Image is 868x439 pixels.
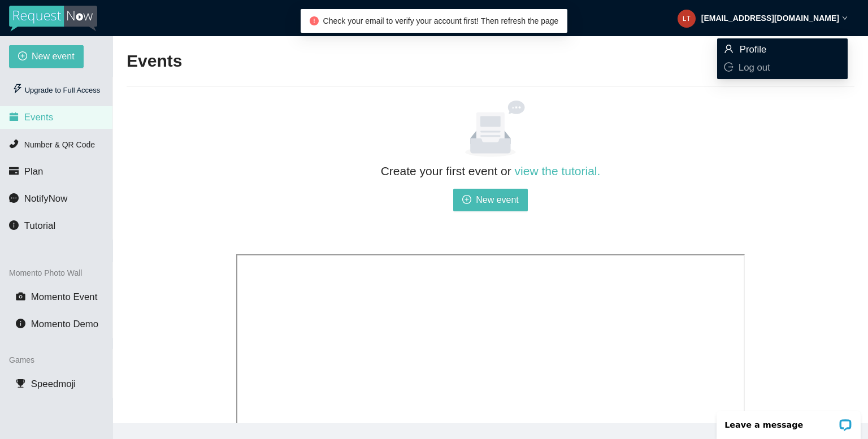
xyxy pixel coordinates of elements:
span: Number & QR Code [24,140,95,149]
span: Tutorial [24,220,55,231]
span: Speedmoji [31,379,76,389]
span: calendar [9,112,19,121]
span: Momento Demo [31,319,98,329]
strong: [EMAIL_ADDRESS][DOMAIN_NAME] [701,14,839,23]
span: Momento Event [31,292,98,302]
span: trophy [16,379,25,388]
span: down [842,15,848,21]
a: view the tutorial. [515,164,601,177]
img: a59af60366384ce8b7a992a378793d1b [678,10,696,28]
span: phone [9,139,19,149]
span: New event [32,49,75,63]
span: Plan [24,166,44,177]
button: plus-circleNew event [453,189,528,211]
iframe: LiveChat chat widget [709,403,868,439]
span: logout [724,62,734,72]
span: user [724,44,734,54]
span: exclamation-circle [310,16,319,25]
span: plus-circle [18,51,27,62]
span: Check your email to verify your account first! Then refresh the page [323,16,559,25]
h2: Events [127,50,182,73]
span: NotifyNow [24,193,67,204]
span: info-circle [9,220,19,230]
div: Upgrade to Full Access [9,79,103,102]
span: info-circle [16,319,25,328]
span: Profile [740,44,767,55]
span: message [9,193,19,203]
span: Log out [739,62,770,73]
span: thunderbolt [12,84,23,94]
span: camera [16,292,25,301]
img: RequestNow [9,6,97,32]
button: plus-circleNew event [9,45,84,68]
h2: Create your first event or [236,162,745,180]
span: credit-card [9,166,19,176]
span: plus-circle [462,195,471,206]
span: New event [476,193,519,207]
span: Events [24,112,53,123]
